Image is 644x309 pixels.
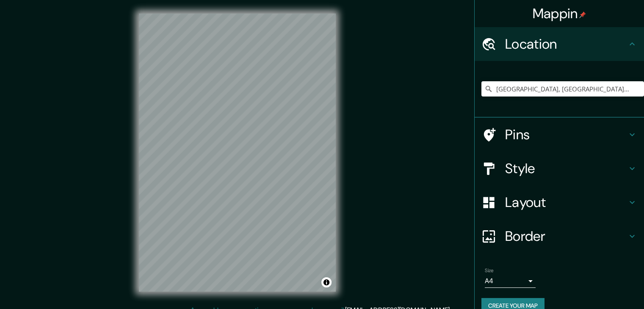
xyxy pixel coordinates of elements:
h4: Layout [505,194,627,211]
div: Pins [475,118,644,152]
div: Style [475,152,644,185]
div: Layout [475,185,644,219]
h4: Border [505,228,627,245]
button: Toggle attribution [321,277,332,287]
div: Border [475,219,644,253]
div: Location [475,27,644,61]
label: Size [485,267,494,274]
h4: Mappin [533,5,586,22]
canvas: Map [139,14,336,292]
h4: Location [505,36,627,52]
h4: Pins [505,126,627,143]
div: A4 [485,274,536,288]
input: Pick your city or area [481,81,644,97]
h4: Style [505,160,627,177]
img: pin-icon.png [579,11,586,18]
